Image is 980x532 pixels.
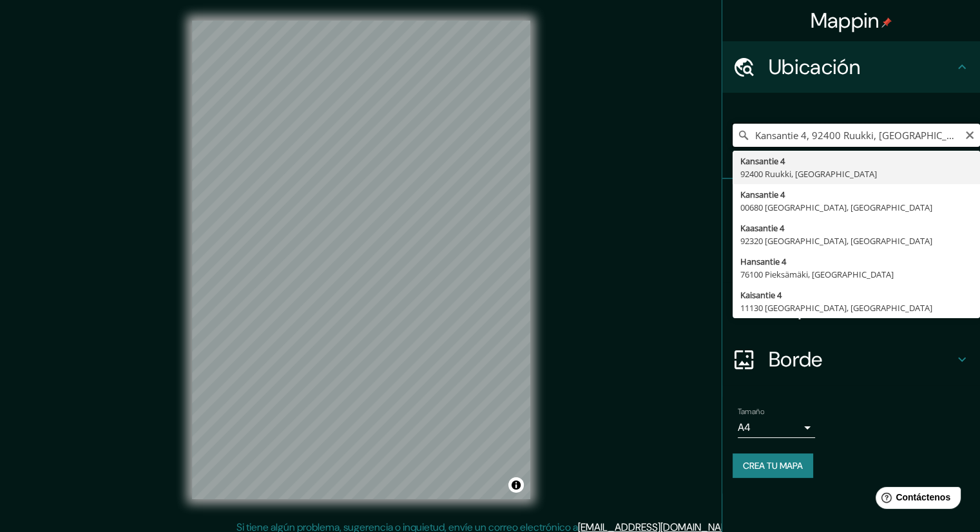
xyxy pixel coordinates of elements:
[740,269,894,280] font: 76100 Pieksämäki, [GEOGRAPHIC_DATA]
[743,460,803,471] font: Crea tu mapa
[192,21,530,499] canvas: Mapa
[740,302,932,314] font: 11130 [GEOGRAPHIC_DATA], [GEOGRAPHIC_DATA]
[740,289,782,301] font: Kaisantie 4
[740,222,784,234] font: Kaasantie 4
[740,168,877,180] font: 92400 Ruukki, [GEOGRAPHIC_DATA]
[508,477,524,493] button: Activar o desactivar atribución
[769,346,823,373] font: Borde
[733,453,813,478] button: Crea tu mapa
[740,256,786,267] font: Hansantie 4
[738,421,751,434] font: A4
[740,235,932,247] font: 92320 [GEOGRAPHIC_DATA], [GEOGRAPHIC_DATA]
[738,417,815,438] div: A4
[769,53,860,81] font: Ubicación
[740,189,785,200] font: Kansantie 4
[965,128,975,140] button: Claro
[733,124,980,147] input: Elige tu ciudad o zona
[811,7,879,34] font: Mappin
[881,17,892,28] img: pin-icon.png
[722,179,980,231] div: Patas
[722,41,980,93] div: Ubicación
[738,406,764,417] font: Tamaño
[865,482,966,518] iframe: Lanzador de widgets de ayuda
[740,202,932,213] font: 00680 [GEOGRAPHIC_DATA], [GEOGRAPHIC_DATA]
[722,231,980,282] div: Estilo
[740,155,785,167] font: Kansantie 4
[722,282,980,334] div: Disposición
[722,334,980,385] div: Borde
